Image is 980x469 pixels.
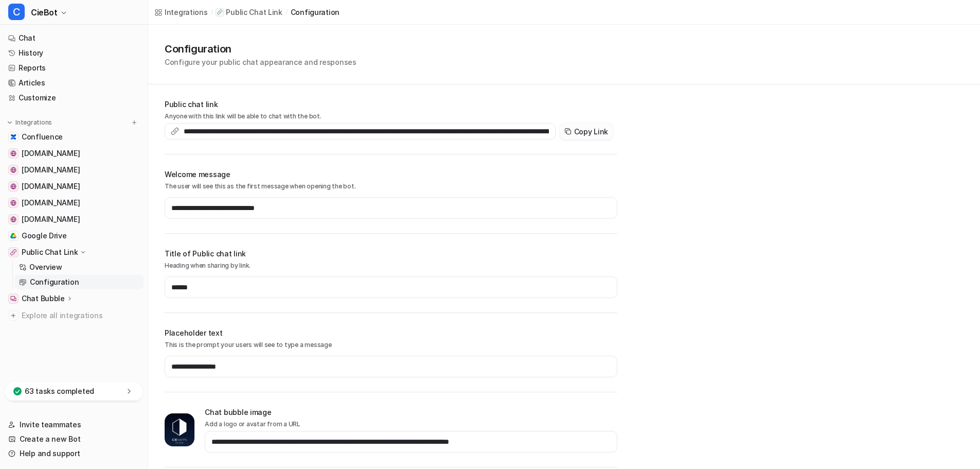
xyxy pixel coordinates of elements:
a: Articles [4,76,144,90]
span: / [286,8,288,17]
p: Integrations [15,118,52,127]
a: Chat [4,31,144,45]
div: Integrations [165,7,208,18]
img: explore all integrations [8,310,19,321]
span: Explore all integrations [22,307,139,324]
img: Confluence [10,134,16,140]
span: [DOMAIN_NAME] [22,214,80,224]
img: chat [165,413,194,446]
a: cienapps.com[DOMAIN_NAME] [4,146,144,161]
span: CieBot [31,5,58,20]
h2: Placeholder text [165,327,617,338]
p: Add a logo or avatar from a URL [205,420,617,429]
a: Explore all integrations [4,308,144,323]
span: Google Drive [22,231,67,241]
a: software.ciemetric.com[DOMAIN_NAME] [4,212,144,227]
p: Public Chat Link [226,7,282,18]
button: Integrations [4,117,55,128]
p: This is the prompt your users will see to type a message [165,340,617,350]
p: Public Chat Link [22,247,78,257]
p: 63 tasks completed [25,386,94,396]
a: Public Chat Link [216,7,282,18]
a: Integrations [154,7,208,18]
img: menu_add.svg [131,119,138,126]
p: The user will see this as the first message when opening the bot. [165,182,617,191]
span: [DOMAIN_NAME] [22,198,80,208]
img: cieblink.com [10,167,16,173]
p: Anyone with this link will be able to chat with the bot. [165,112,617,121]
span: / [211,8,213,17]
img: Public Chat Link [10,249,16,255]
p: Overview [29,262,62,272]
a: app.cieblink.com[DOMAIN_NAME] [4,179,144,194]
a: Customize [4,91,144,105]
a: Reports [4,61,144,75]
p: Heading when sharing by link. [165,261,617,270]
img: Google Drive [10,233,16,239]
img: software.ciemetric.com [10,216,16,222]
h2: Welcome message [165,169,617,180]
img: cienapps.com [10,150,16,157]
a: History [4,46,144,60]
span: [DOMAIN_NAME] [22,181,80,192]
button: Copy Link [560,123,613,140]
img: expand menu [6,119,13,126]
p: Configure your public chat appearance and responses [165,57,357,67]
img: ciemetric.com [10,200,16,206]
span: [DOMAIN_NAME] [22,148,80,159]
a: Help and support [4,446,144,461]
a: cieblink.com[DOMAIN_NAME] [4,163,144,177]
a: ConfluenceConfluence [4,130,144,144]
span: [DOMAIN_NAME] [22,165,80,175]
h2: Public chat link [165,99,617,110]
a: Overview [15,260,144,274]
a: Create a new Bot [4,432,144,446]
h2: Chat bubble image [205,407,617,418]
img: app.cieblink.com [10,183,16,189]
img: Chat Bubble [10,296,16,302]
h1: Configuration [165,41,357,57]
p: Chat Bubble [22,293,65,304]
a: configuration [291,7,340,18]
span: Confluence [22,132,63,142]
a: Invite teammates [4,418,144,432]
a: Google DriveGoogle Drive [4,229,144,243]
a: Configuration [15,275,144,289]
h2: Title of Public chat link [165,248,617,259]
a: ciemetric.com[DOMAIN_NAME] [4,196,144,210]
span: C [8,4,25,20]
p: Configuration [30,277,79,287]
